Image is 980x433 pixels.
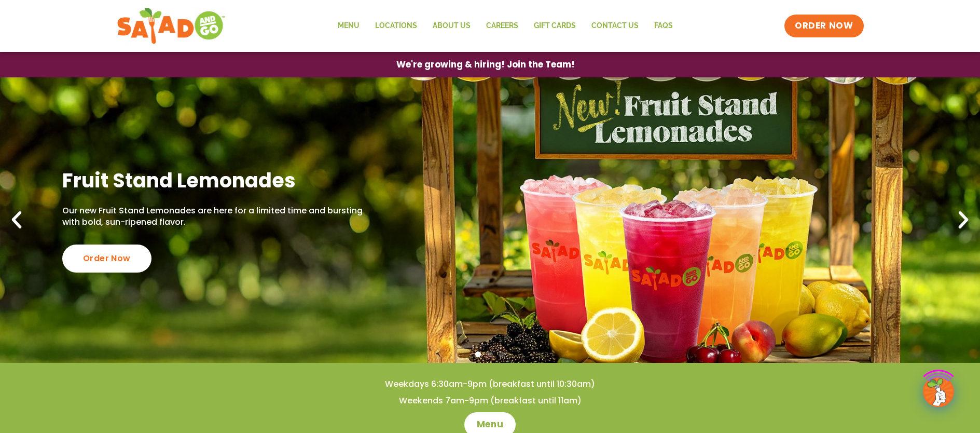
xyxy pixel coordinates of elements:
[784,15,863,37] a: ORDER NOW
[62,245,151,273] div: Order Now
[526,14,584,38] a: GIFT CARDS
[396,60,575,69] span: We're growing & hiring! Join the Team!
[330,14,367,38] a: Menu
[21,378,959,390] h4: Weekdays 6:30am-9pm (breakfast until 10:30am)
[21,395,959,407] h4: Weekends 7am-9pm (breakfast until 11am)
[425,14,478,38] a: About Us
[795,20,853,32] span: ORDER NOW
[477,418,503,431] span: Menu
[952,209,975,232] div: Next slide
[646,14,681,38] a: FAQs
[62,168,365,193] h2: Fruit Stand Lemonades
[62,205,365,228] p: Our new Fruit Stand Lemonades are here for a limited time and bursting with bold, sun-ripened fla...
[478,14,526,38] a: Careers
[499,351,505,357] span: Go to slide 3
[381,52,590,77] a: We're growing & hiring! Join the Team!
[367,14,425,38] a: Locations
[117,5,226,47] img: new-SAG-logo-768×292
[5,209,28,232] div: Previous slide
[487,351,493,357] span: Go to slide 2
[330,14,681,38] nav: Menu
[584,14,646,38] a: Contact Us
[475,351,481,357] span: Go to slide 1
